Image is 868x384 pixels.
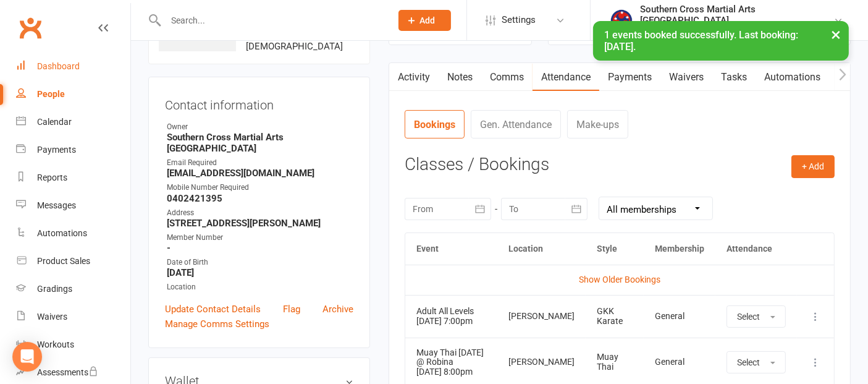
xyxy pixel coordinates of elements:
a: Update Contact Details [165,302,261,317]
div: [PERSON_NAME] [508,357,575,367]
div: Dashboard [37,61,80,71]
a: Calendar [16,108,130,136]
button: Select [727,351,786,373]
a: Dashboard [16,53,130,80]
a: Workouts [16,331,130,359]
a: Notes [439,63,481,92]
strong: [DATE] [167,267,353,278]
a: Messages [16,192,130,220]
div: Date of Birth [167,257,353,268]
a: Automations [756,63,829,92]
span: Select [737,312,760,322]
h3: Contact information [165,93,353,112]
div: General [655,357,704,367]
div: Mobile Number Required [167,182,353,194]
img: thumb_image1620786302.png [609,8,634,33]
a: Reports [16,164,130,192]
strong: [STREET_ADDRESS][PERSON_NAME] [167,218,353,229]
div: Owner [167,121,353,133]
th: Event [405,233,497,265]
a: Archive [322,302,353,317]
div: Location [167,281,353,293]
a: Gen. Attendance [471,110,561,139]
a: Payments [16,136,130,164]
div: Payments [37,145,76,155]
strong: - [167,242,353,254]
span: Add [420,15,436,25]
a: Show Older Bookings [579,275,660,284]
div: Member Number [167,232,353,244]
a: Clubworx [15,12,46,43]
th: Style [586,233,644,265]
div: [PERSON_NAME] [508,312,575,321]
div: Southern Cross Martial Arts [GEOGRAPHIC_DATA] [640,4,833,26]
a: Flag [283,302,300,317]
div: Open Intercom Messenger [12,342,42,372]
div: Email Required [167,157,353,169]
a: Activity [389,63,439,92]
a: Waivers [16,303,130,331]
a: People [16,80,130,108]
div: Assessments [37,367,98,377]
div: Gradings [37,284,72,294]
div: People [37,89,65,99]
button: Add [398,10,451,31]
div: General [655,312,704,321]
div: Reports [37,173,67,182]
strong: Southern Cross Martial Arts [GEOGRAPHIC_DATA] [167,132,353,154]
span: Select [737,357,760,367]
a: Automations [16,220,130,247]
input: Search... [162,12,382,29]
a: Gradings [16,275,130,303]
a: Comms [481,63,533,92]
div: Automations [37,228,87,238]
div: GKK Karate [597,307,633,326]
div: Waivers [37,312,67,322]
h3: Classes / Bookings [405,155,835,174]
a: Waivers [660,63,712,92]
a: Attendance [533,63,599,92]
div: Calendar [37,117,72,127]
div: Product Sales [37,256,90,266]
div: Muay Thai [DATE] @ Robina [416,348,486,367]
button: + Add [791,155,835,177]
strong: 0402421395 [167,193,353,204]
a: Bookings [405,110,465,139]
div: Messages [37,200,76,210]
th: Location [497,233,586,265]
span: Settings [502,6,536,34]
div: Workouts [37,339,74,349]
a: Tasks [712,63,756,92]
strong: [EMAIL_ADDRESS][DOMAIN_NAME] [167,168,353,179]
a: Product Sales [16,247,130,275]
th: Membership [644,233,715,265]
button: × [825,21,847,48]
a: Make-ups [567,110,628,139]
a: Manage Comms Settings [165,317,269,331]
div: 1 events booked successfully. Last booking: [DATE]. [593,21,849,61]
th: Attendance [715,233,797,265]
button: Select [727,305,786,328]
a: Payments [599,63,660,92]
div: Adult All Levels [416,307,486,316]
td: [DATE] 7:00pm [405,295,497,338]
div: Muay Thai [597,352,633,372]
div: Address [167,207,353,219]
